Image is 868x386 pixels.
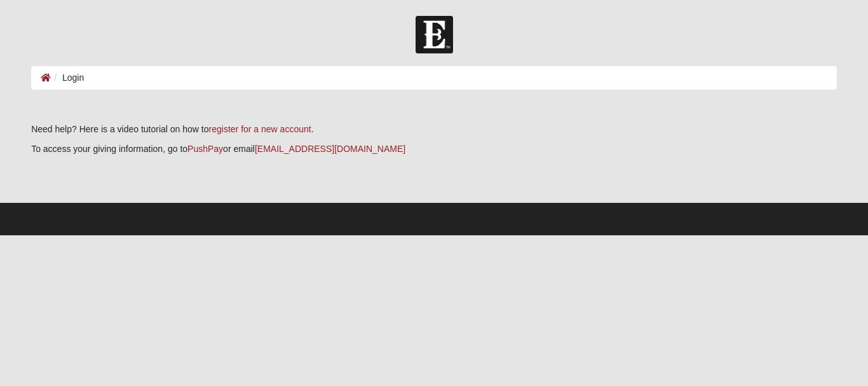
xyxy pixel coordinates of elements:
a: [EMAIL_ADDRESS][DOMAIN_NAME] [255,144,405,154]
li: Login [51,71,84,85]
img: Church of Eleven22 Logo [416,16,453,53]
a: PushPay [187,144,223,154]
p: Need help? Here is a video tutorial on how to . [31,123,837,136]
a: register for a new account [209,124,311,134]
p: To access your giving information, go to or email [31,142,837,156]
